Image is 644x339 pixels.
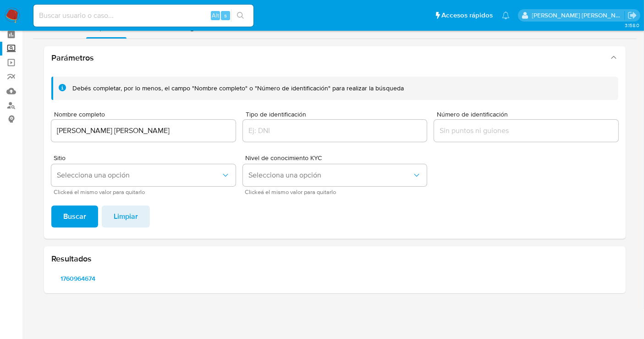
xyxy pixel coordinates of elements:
[212,11,219,20] span: Alt
[627,11,637,20] a: Salir
[625,22,639,29] span: 3.158.0
[441,11,493,20] span: Accesos rápidos
[33,10,253,22] input: Buscar usuario o caso...
[224,11,227,20] span: s
[502,11,510,19] a: Notificaciones
[532,11,625,20] p: nancy.sanchezgarcia@mercadolibre.com.mx
[231,9,250,22] button: search-icon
